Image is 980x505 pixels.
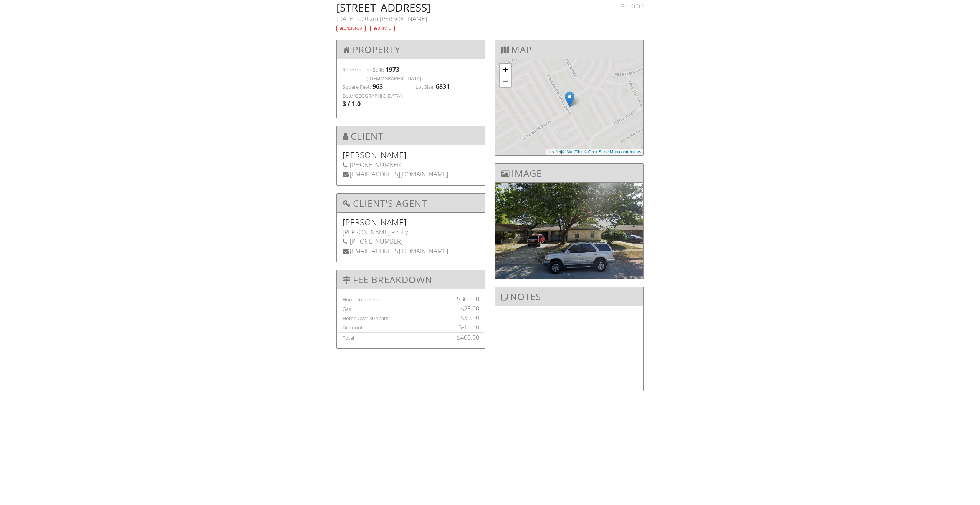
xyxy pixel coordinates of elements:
div: 1973 [386,65,399,74]
label: Bed/[GEOGRAPHIC_DATA]: [343,93,403,100]
h3: Client's Agent [337,194,485,213]
div: Unpaid [370,25,395,32]
div: $400.00 [440,333,479,342]
h2: [STREET_ADDRESS] [336,2,591,13]
h3: Property [337,40,485,59]
h3: Client [337,126,485,145]
a: Leaflet [548,150,561,154]
label: Gas [343,306,351,312]
label: Lot Size: [416,84,434,91]
div: $30.00 [440,314,479,322]
a: © OpenStreetMap contributors [584,150,641,154]
h5: [PERSON_NAME] [343,218,479,226]
div: 6831 [436,82,450,91]
div: Unsigned [336,25,366,32]
div: [PHONE_NUMBER] [343,161,479,169]
h3: Map [495,40,643,59]
a: © MapTiler [562,150,583,154]
div: [PHONE_NUMBER] [343,237,479,246]
div: [EMAIL_ADDRESS][DOMAIN_NAME] [343,247,479,255]
span: [DATE] 9:00 am [336,15,378,23]
a: Zoom in [500,64,511,75]
h5: [PERSON_NAME] [343,151,479,159]
label: Discount [343,324,363,331]
div: | [546,149,643,155]
span: [PERSON_NAME] [380,15,427,23]
div: $-15.00 [440,323,479,331]
div: [PERSON_NAME] Realty [343,228,479,236]
label: Home Inspection [343,296,382,303]
label: Reports [343,66,361,73]
div: 963 [372,82,383,91]
label: Yr Built: [367,67,384,74]
label: Total [343,334,354,341]
div: 3 / 1.0 [343,100,361,108]
h3: Notes [495,287,643,306]
div: [EMAIL_ADDRESS][DOMAIN_NAME] [343,170,479,178]
h3: Fee Breakdown [337,270,485,289]
div: $400.00 [600,2,644,10]
label: Home Over 30 Years [343,315,388,322]
label: ([DEMOGRAPHIC_DATA]) [367,75,423,82]
label: Square Feet: [343,84,371,91]
div: $25.00 [440,304,479,313]
div: $360.00 [440,295,479,303]
a: Zoom out [500,75,511,87]
h3: Image [495,164,643,183]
